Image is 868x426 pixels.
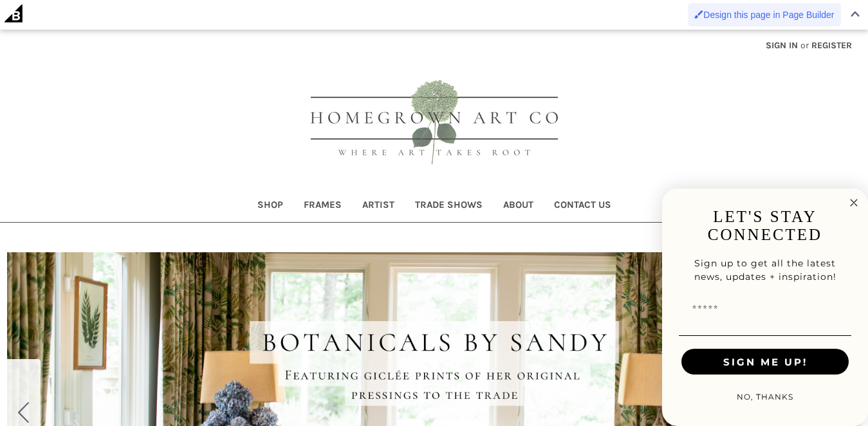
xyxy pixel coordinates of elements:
img: Enabled brush for page builder edit. [694,10,703,19]
button: SIGN ME UP! [681,349,849,375]
a: Enabled brush for page builder edit. Design this page in Page Builder [688,3,840,26]
img: HOMEGROWN ART CO [290,66,579,181]
a: Trade Shows [405,190,493,222]
button: Close dialog [846,195,862,210]
img: Close Admin Bar [851,11,860,17]
a: Shop [247,190,293,222]
span: Sign up to get all the latest news, updates + inspiration! [694,257,836,282]
input: Email [681,297,849,322]
a: Artist [352,190,405,222]
div: FLYOUT Form [662,189,868,426]
span: Design this page in Page Builder [703,10,834,20]
a: Contact Us [544,190,622,222]
a: Frames [293,190,352,222]
button: NO, THANKS [730,384,800,410]
a: Sign in [759,30,805,61]
a: Register [804,30,859,61]
span: or [799,39,810,52]
span: LET'S STAY CONNECTED [708,208,822,243]
a: About [493,190,544,222]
